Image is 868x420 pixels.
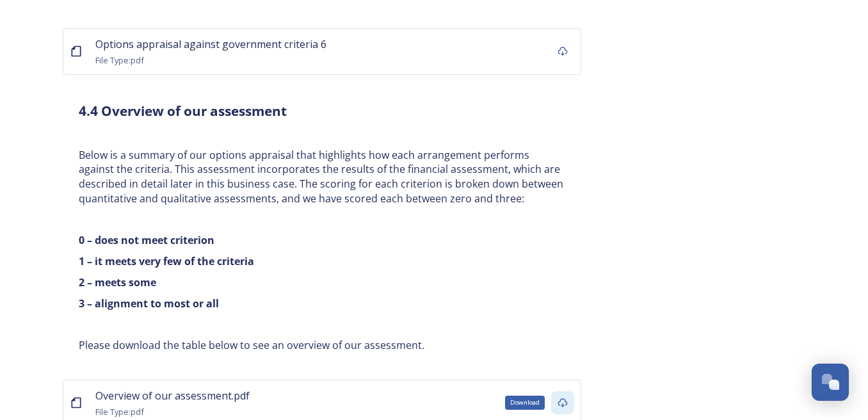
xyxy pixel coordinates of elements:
[505,396,545,410] div: Download
[79,254,254,268] strong: 1 – it meets very few of the criteria
[79,148,565,206] p: Below is a summary of our options appraisal that highlights how each arrangement performs against...
[95,36,326,51] a: Options appraisal against government criteria 6
[79,233,214,247] strong: 0 – does not meet criterion
[79,102,287,120] strong: 4.4 Overview of our assessment
[812,364,849,401] button: Open Chat
[79,338,565,353] p: Please download the table below to see an overview of our assessment.
[95,54,144,66] span: File Type: pdf
[79,275,156,289] strong: 2 – meets some
[95,389,250,403] span: Overview of our assessment.pdf
[95,387,250,403] a: Overview of our assessment.pdf
[95,37,326,51] span: Options appraisal against government criteria 6
[95,406,144,417] span: File Type: pdf
[79,296,219,311] strong: 3 – alignment to most or all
